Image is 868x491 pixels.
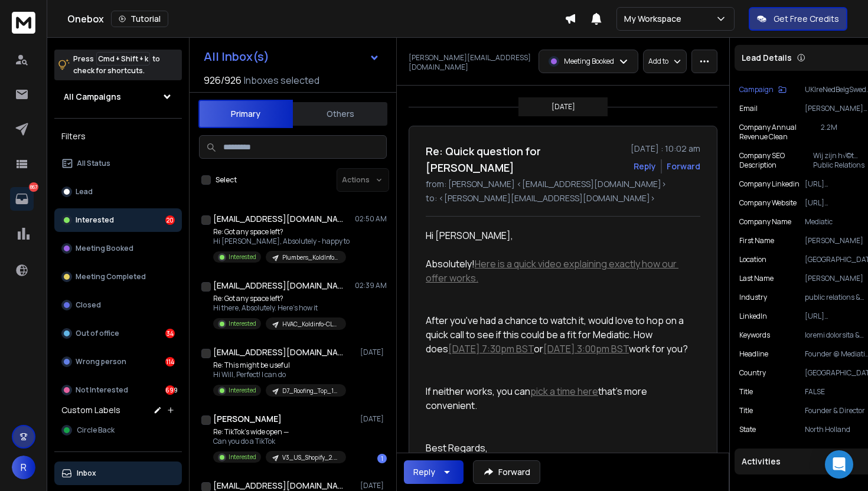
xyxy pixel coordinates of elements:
[165,357,175,366] div: 114
[213,427,346,437] p: Re: TikTok’s wide open —
[360,481,387,490] p: [DATE]
[213,227,350,237] p: Re: Got any space left?
[473,460,540,484] button: Forward
[426,192,700,204] p: to: <[PERSON_NAME][EMAIL_ADDRESS][DOMAIN_NAME]>
[76,357,126,366] p: Wrong person
[54,128,182,145] h3: Filters
[204,51,269,63] h1: All Inbox(s)
[77,159,110,168] p: All Status
[77,425,115,435] span: Circle Back
[631,143,700,155] p: [DATE] : 10:02 am
[229,386,256,395] p: Interested
[10,187,34,211] a: 867
[404,460,464,484] button: Reply
[742,52,792,64] p: Lead Details
[739,85,774,94] p: Campaign
[229,253,256,261] p: Interested
[739,349,768,359] p: Headline
[426,313,691,356] p: After you've had a chance to watch it, would love to hop on a quick call to see if this could be ...
[213,294,346,303] p: Re: Got any space left?
[244,73,319,87] h3: Inboxes selected
[213,361,346,370] p: Re: This might be useful
[739,425,756,434] p: State
[54,461,182,485] button: Inbox
[54,293,182,317] button: Closed
[413,466,435,478] div: Reply
[739,368,766,378] p: Country
[739,151,813,170] p: Company SEO Description
[213,237,350,246] p: Hi [PERSON_NAME], Absolutely - happy to
[54,152,182,175] button: All Status
[12,456,35,479] button: R
[54,350,182,374] button: Wrong person114
[76,215,114,225] p: Interested
[54,237,182,260] button: Meeting Booked
[204,73,242,87] span: 926 / 926
[739,274,774,283] p: Last Name
[54,378,182,402] button: Not Interested699
[73,53,160,77] p: Press to check for shortcuts.
[564,57,614,66] p: Meeting Booked
[426,257,691,285] p: Absolutely!
[229,319,256,328] p: Interested
[282,453,339,462] p: V3_US_Shopify_2.5M-100M-CLEANED-D2C
[213,213,343,225] h1: [EMAIL_ADDRESS][DOMAIN_NAME]
[355,214,387,224] p: 02:50 AM
[739,236,774,245] p: First Name
[774,13,839,25] p: Get Free Credits
[282,253,339,262] p: Plumbers_KoldInfo-CLEANED
[76,272,146,281] p: Meeting Completed
[739,255,766,264] p: location
[377,454,387,463] div: 1
[54,265,182,289] button: Meeting Completed
[165,329,175,338] div: 34
[426,384,691,413] p: If neither works, you can that's more convenient.
[739,312,767,321] p: LinkedIn
[739,293,767,302] p: industry
[198,100,293,128] button: Primary
[648,57,668,66] p: Add to
[543,342,629,355] a: [DATE] 3:00pm BST
[213,413,282,425] h1: [PERSON_NAME]
[54,418,182,442] button: Circle Back
[282,320,339,329] p: HVAC_Koldinfo-CLEANED
[96,52,150,66] span: Cmd + Shift + k
[54,208,182,232] button: Interested20
[111,11,168,27] button: Tutorial
[409,53,531,72] p: [PERSON_NAME][EMAIL_ADDRESS][DOMAIN_NAME]
[448,342,534,355] a: [DATE] 7:30pm BST
[213,280,343,292] h1: [EMAIL_ADDRESS][DOMAIN_NAME]
[213,437,346,446] p: Can you do a TikTok
[76,329,119,338] p: Out of office
[739,104,758,113] p: Email
[739,198,797,208] p: Company Website
[194,45,389,68] button: All Inbox(s)
[739,85,787,94] button: Campaign
[355,281,387,290] p: 02:39 AM
[229,453,256,461] p: Interested
[61,404,120,416] h3: Custom Labels
[739,217,791,227] p: Company Name
[213,303,346,313] p: Hi there, Absolutely. Here's how it
[426,143,624,176] h1: Re: Quick question for [PERSON_NAME]
[64,91,121,103] h1: All Campaigns
[360,348,387,357] p: [DATE]
[426,178,700,190] p: from: [PERSON_NAME] <[EMAIL_ADDRESS][DOMAIN_NAME]>
[213,370,346,379] p: Hi Will, Perfect! I can do
[624,13,686,25] p: My Workspace
[165,385,175,395] div: 699
[54,180,182,204] button: Lead
[552,102,575,112] p: [DATE]
[667,161,700,172] div: Forward
[76,385,128,395] p: Not Interested
[530,385,598,398] a: pick a time here
[293,101,387,127] button: Others
[76,244,133,253] p: Meeting Booked
[77,469,96,478] p: Inbox
[426,257,678,284] a: Here is a quick video explaining exactly how our offer works.
[739,330,770,340] p: Keywords
[739,406,753,415] p: Title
